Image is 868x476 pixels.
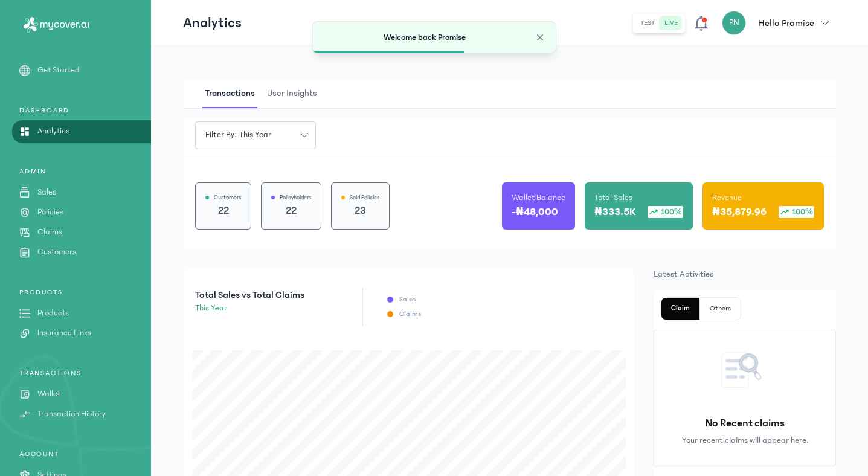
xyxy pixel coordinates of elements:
span: Welcome back Promise [384,33,466,42]
span: User Insights [265,80,320,108]
button: Filter by: this year [195,121,316,149]
p: Policyholders [280,193,311,202]
button: Transactions [202,80,265,108]
span: Transactions [202,80,257,108]
p: Customers [37,246,76,259]
p: Your recent claims will appear here. [682,434,808,446]
p: Total Sales vs Total Claims [195,288,304,302]
button: Others [700,298,741,320]
div: 100% [648,206,683,218]
button: User Insights [265,80,327,108]
p: Policies [37,206,63,219]
p: Claims [37,226,62,239]
p: -₦48,000 [512,204,558,220]
p: Get Started [37,64,80,77]
p: ₦333.5K [594,204,635,220]
p: Transaction History [37,408,106,420]
button: PNHello Promise [722,11,836,35]
p: 22 [205,202,241,219]
p: Analytics [183,13,242,33]
p: Sales [399,295,416,304]
p: Hello Promise [758,16,814,30]
p: ₦35,879.96 [712,204,767,220]
p: Products [37,307,69,320]
p: Wallet Balance [512,191,565,204]
p: Claims [399,309,421,319]
p: 23 [341,202,379,219]
p: Customers [214,193,241,202]
p: 22 [271,202,311,219]
p: No Recent claims [705,415,785,432]
p: this year [195,302,304,315]
p: Insurance Links [37,327,91,339]
div: PN [722,11,746,35]
p: Wallet [37,388,60,400]
button: test [635,16,660,30]
p: Latest Activities [654,268,836,280]
p: Sold Policies [350,193,379,202]
button: Close [534,31,546,43]
button: Claim [661,298,700,320]
p: Total Sales [594,191,632,204]
p: Analytics [37,125,69,138]
div: 100% [779,206,814,218]
p: Sales [37,186,56,199]
span: Filter by: this year [198,129,278,141]
p: Revenue [712,191,742,204]
button: live [660,16,683,30]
